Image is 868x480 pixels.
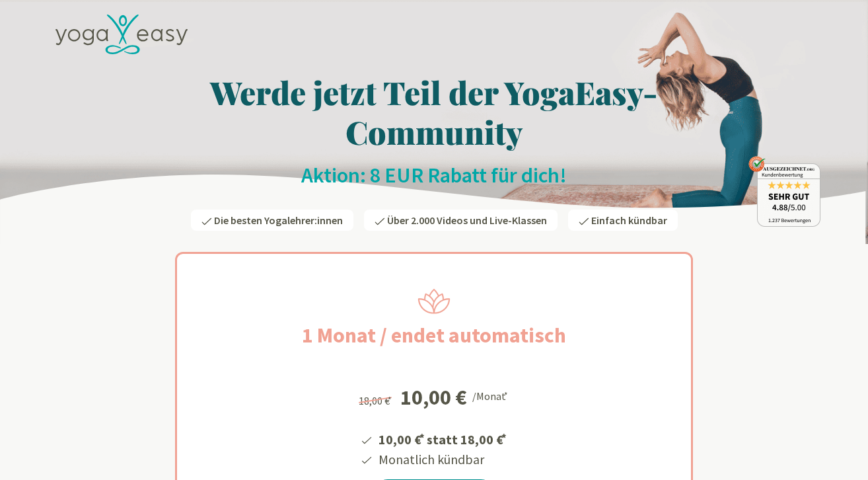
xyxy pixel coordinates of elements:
[359,394,394,407] span: 18,00 €
[377,427,509,450] li: 10,00 € statt 18,00 €
[387,214,547,227] span: Über 2.000 Videos und Live-Klassen
[591,214,667,227] span: Einfach kündbar
[48,72,820,151] h1: Werde jetzt Teil der YogaEasy-Community
[748,156,820,227] img: ausgezeichnet_badge.png
[472,387,510,404] div: /Monat
[270,319,598,351] h2: 1 Monat / endet automatisch
[214,214,343,227] span: Die besten Yogalehrer:innen
[48,162,820,188] h2: Aktion: 8 EUR Rabatt für dich!
[377,450,509,469] li: Monatlich kündbar
[400,387,467,408] div: 10,00 €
